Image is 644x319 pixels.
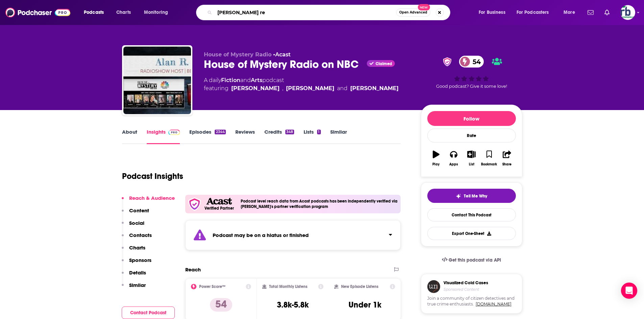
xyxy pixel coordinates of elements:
[123,47,191,114] img: House of Mystery Radio on NBC
[427,129,516,142] div: Rate
[304,129,320,144] a: Lists1
[285,130,294,134] div: 348
[221,77,240,83] a: Fiction
[112,7,135,18] a: Charts
[469,162,474,166] div: List
[202,5,457,20] div: Search podcasts, credits, & more...
[512,7,559,18] button: open menu
[122,269,146,282] button: Details
[337,84,348,92] span: and
[441,57,454,66] img: verified Badge
[188,197,201,211] img: verfied icon
[621,283,637,299] div: Open Intercom Messenger
[480,146,498,170] button: Bookmark
[122,207,149,220] button: Content
[418,4,430,10] span: New
[444,280,488,286] h3: Visualized Cold Cases
[427,280,440,293] img: coldCase.18b32719.png
[269,284,307,289] h2: Total Monthly Listens
[122,257,151,269] button: Sponsors
[456,193,461,199] img: tell me why sparkle
[341,284,378,289] h2: New Episode Listens
[620,5,635,20] span: Logged in as johannarb
[399,11,427,14] span: Open Advanced
[445,146,462,170] button: Apps
[129,232,152,238] p: Contacts
[204,76,399,92] div: A daily podcast
[122,220,144,232] button: Social
[517,8,549,17] span: For Podcasters
[620,5,635,20] img: User Profile
[204,51,271,58] span: House of Mystery Radio
[481,162,497,166] div: Bookmark
[210,298,232,312] p: 54
[273,51,291,58] span: •
[235,129,255,144] a: Reviews
[122,244,145,257] button: Charts
[349,300,381,310] h3: Under 1k
[129,220,144,226] p: Social
[275,51,291,58] a: Acast
[129,282,146,288] p: Similar
[147,129,180,144] a: InsightsPodchaser Pro
[421,51,522,93] div: verified Badge54Good podcast? Give it some love!
[144,8,168,17] span: Monitoring
[129,195,175,201] p: Reach & Audience
[205,206,234,210] h5: Verified Partner
[168,130,180,135] img: Podchaser Pro
[350,84,399,92] a: Mike Browne
[139,7,177,18] button: open menu
[376,62,392,65] span: Claimed
[122,232,152,244] button: Contacts
[427,227,516,240] button: Export One-Sheet
[427,208,516,221] a: Contact This Podcast
[122,307,175,319] button: Contact Podcast
[427,189,516,203] button: tell me why sparkleTell Me Why
[264,129,294,144] a: Credits348
[129,244,145,251] p: Charts
[251,77,262,83] a: Arts
[5,6,70,19] img: Podchaser - Follow, Share and Rate Podcasts
[129,269,146,276] p: Details
[199,284,225,289] h2: Power Score™
[185,266,201,273] h2: Reach
[427,146,445,170] button: Play
[474,7,514,18] button: open menu
[396,8,430,17] button: Open AdvancedNew
[464,193,487,199] span: Tell Me Why
[436,84,507,89] span: Good podcast? Give it some love!
[231,84,280,92] a: David North-Martino
[479,8,505,17] span: For Business
[282,84,283,92] span: ,
[204,84,399,92] span: featuring
[206,198,232,205] img: Acast
[129,257,151,263] p: Sponsors
[432,162,439,166] div: Play
[122,195,175,207] button: Reach & Audience
[84,8,104,17] span: Podcasts
[620,5,635,20] button: Show profile menu
[189,129,225,144] a: Episodes2344
[240,77,251,83] span: and
[459,56,484,68] a: 54
[330,129,347,144] a: Similar
[185,220,401,250] section: Click to expand status details
[585,7,596,18] a: Show notifications dropdown
[427,111,516,126] button: Follow
[502,162,511,166] div: Share
[466,56,484,68] span: 54
[277,300,309,310] h3: 3.8k-5.8k
[559,7,583,18] button: open menu
[215,130,225,134] div: 2344
[476,301,511,307] a: [DOMAIN_NAME]
[462,146,480,170] button: List
[564,8,575,17] span: More
[79,7,113,18] button: open menu
[241,199,398,209] h4: Podcast level reach data from Acast podcasts has been independently verified via [PERSON_NAME]'s ...
[129,207,149,214] p: Content
[449,162,458,166] div: Apps
[436,252,507,268] a: Get this podcast via API
[286,84,334,92] a: Alan R. Warren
